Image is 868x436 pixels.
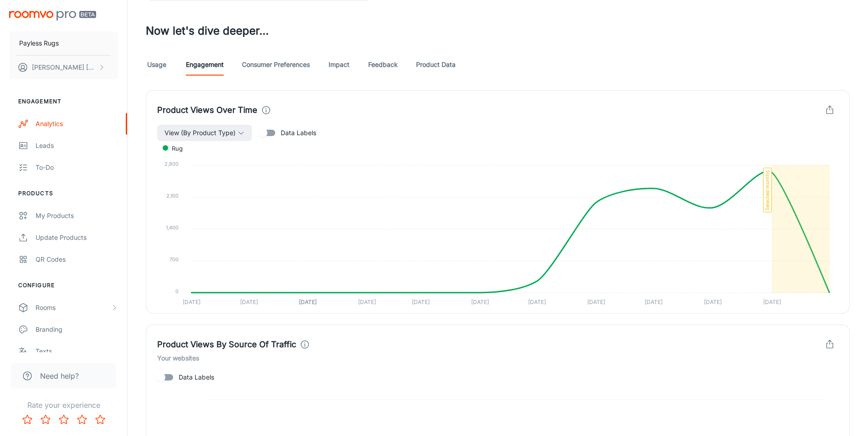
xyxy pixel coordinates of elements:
img: Roomvo PRO Beta [9,11,96,20]
tspan: [DATE] [412,299,430,305]
button: View (By Product Type) [157,125,252,141]
tspan: 1,400 [166,224,179,231]
span: Need help? [40,370,79,381]
button: Payless Rugs [9,31,118,55]
tspan: 0 [175,288,179,294]
button: [PERSON_NAME] [PERSON_NAME] [9,56,118,79]
tspan: [DATE] [587,299,605,305]
div: Branding [36,324,118,335]
a: Consumer Preferences [242,54,310,76]
p: [PERSON_NAME] [PERSON_NAME] [32,62,96,72]
tspan: 2,100 [166,193,179,199]
div: Rooms [36,303,111,313]
div: Update Products [36,233,118,243]
div: Analytics [36,119,118,129]
tspan: [DATE] [183,299,200,305]
tspan: [DATE] [358,299,376,305]
tspan: 2,800 [164,161,179,167]
a: Feedback [368,54,398,76]
a: Usage [146,54,168,76]
h4: Product Views Over Time [157,104,257,117]
tspan: 700 [169,256,179,263]
div: QR Codes [36,254,118,264]
button: Rate 3 star [55,411,73,429]
h4: Product Views By Source Of Traffic [157,338,296,351]
tspan: [DATE] [240,299,258,305]
a: Product Data [416,54,456,76]
p: Rate your experience [7,400,120,411]
div: Leads [36,141,118,151]
button: Rate 5 star [91,411,109,429]
div: Texts [36,346,118,356]
button: Rate 2 star [36,411,55,429]
button: Rate 4 star [73,411,91,429]
tspan: [DATE] [763,299,781,305]
span: Data Labels [179,372,214,382]
div: To-do [36,162,118,172]
tspan: [DATE] [471,299,489,305]
button: Rate 1 star [18,411,36,429]
tspan: [DATE] [645,299,663,305]
span: Data Labels [281,128,316,138]
tspan: [DATE] [299,299,317,305]
h3: Now let's dive deeper... [146,23,850,39]
a: Impact [328,54,350,76]
div: My Products [36,211,118,221]
h6: Your websites [157,353,838,363]
tspan: [DATE] [704,299,722,305]
p: Payless Rugs [19,38,59,48]
span: View (By Product Type) [164,127,236,138]
tspan: [DATE] [528,299,546,305]
span: Rug [165,144,183,152]
a: Engagement [186,54,224,76]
